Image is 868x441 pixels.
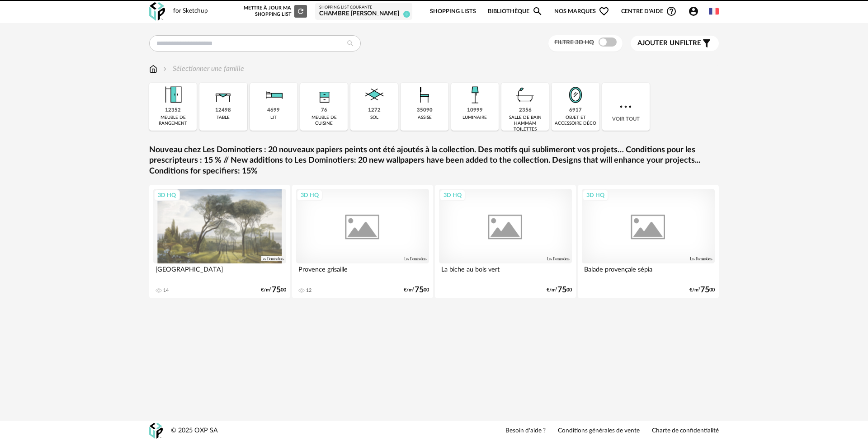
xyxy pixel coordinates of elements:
a: Nouveau chez Les Dominotiers : 20 nouveaux papiers peints ont été ajoutés à la collection. Des mo... [149,145,719,177]
img: fr [709,6,719,16]
div: 3D HQ [154,189,180,201]
span: Centre d'aideHelp Circle Outline icon [621,6,677,17]
img: Literie.png [261,83,286,107]
div: lit [270,115,277,121]
img: Rangement.png [312,83,336,107]
span: Heart Outline icon [599,6,609,17]
div: salle de bain hammam toilettes [504,115,546,132]
img: Assise.png [412,83,437,107]
div: table [217,115,230,121]
div: €/m² 00 [547,287,572,293]
span: filtre [637,39,701,48]
div: 2356 [519,107,532,114]
span: 75 [557,287,566,293]
div: 12 [306,287,311,294]
div: 1272 [368,107,381,114]
a: Charte de confidentialité [652,427,719,435]
div: for Sketchup [173,7,208,15]
a: Shopping List courante chambre [PERSON_NAME] 3 [319,5,408,18]
span: Help Circle Outline icon [666,6,677,17]
img: OXP [149,423,163,439]
img: more.7b13dc1.svg [618,99,634,115]
span: Magnify icon [532,6,543,17]
img: Luminaire.png [462,83,487,107]
div: €/m² 00 [261,287,286,293]
div: © 2025 OXP SA [171,427,218,435]
a: BibliothèqueMagnify icon [488,1,543,22]
div: luminaire [462,115,487,121]
div: Sélectionner une famille [161,64,244,74]
div: sol [370,115,378,121]
img: Miroir.png [563,83,588,107]
span: 75 [700,287,709,293]
div: 6917 [569,107,582,114]
div: chambre [PERSON_NAME] [319,10,408,18]
span: Refresh icon [297,9,305,14]
div: Provence grisaille [296,263,429,281]
div: assise [418,115,432,121]
img: svg+xml;base64,PHN2ZyB3aWR0aD0iMTYiIGhlaWdodD0iMTYiIHZpZXdCb3g9IjAgMCAxNiAxNiIgZmlsbD0ibm9uZSIgeG... [161,64,169,74]
span: 75 [415,287,424,293]
div: 12498 [215,107,231,114]
div: Voir tout [602,83,650,131]
div: 12352 [165,107,181,114]
div: 3D HQ [297,189,323,201]
div: 14 [163,287,169,294]
img: Table.png [211,83,236,107]
div: meuble de rangement [152,115,194,127]
div: 3D HQ [439,189,466,201]
div: €/m² 00 [689,287,715,293]
button: Ajouter unfiltre Filter icon [631,36,719,51]
a: Besoin d'aide ? [505,427,546,435]
a: Shopping Lists [430,1,476,22]
span: Account Circle icon [688,6,699,17]
span: Nos marques [554,1,609,22]
span: 75 [272,287,281,293]
span: 3 [403,11,410,18]
div: Balade provençale sépia [582,263,715,281]
div: [GEOGRAPHIC_DATA] [153,263,286,281]
a: 3D HQ [GEOGRAPHIC_DATA] 14 €/m²7500 [149,185,290,298]
div: meuble de cuisine [303,115,345,127]
div: Shopping List courante [319,5,408,10]
div: 76 [321,107,327,114]
img: Meuble%20de%20rangement.png [161,83,185,107]
img: Salle%20de%20bain.png [513,83,538,107]
a: 3D HQ La biche au bois vert €/m²7500 [435,185,576,298]
div: €/m² 00 [404,287,429,293]
span: Filtre 3D HQ [554,39,594,46]
span: Ajouter un [637,40,680,47]
a: 3D HQ Provence grisaille 12 €/m²7500 [292,185,433,298]
div: 10999 [467,107,483,114]
div: Mettre à jour ma Shopping List [242,5,307,18]
div: La biche au bois vert [439,263,572,281]
img: OXP [149,2,165,21]
div: 3D HQ [582,189,609,201]
div: objet et accessoire déco [554,115,596,127]
div: 4699 [267,107,280,114]
span: Filter icon [701,38,712,49]
a: 3D HQ Balade provençale sépia €/m²7500 [578,185,719,298]
img: Sol.png [362,83,387,107]
div: 35090 [417,107,433,114]
span: Account Circle icon [688,6,703,17]
img: svg+xml;base64,PHN2ZyB3aWR0aD0iMTYiIGhlaWdodD0iMTciIHZpZXdCb3g9IjAgMCAxNiAxNyIgZmlsbD0ibm9uZSIgeG... [149,64,157,74]
a: Conditions générales de vente [558,427,640,435]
